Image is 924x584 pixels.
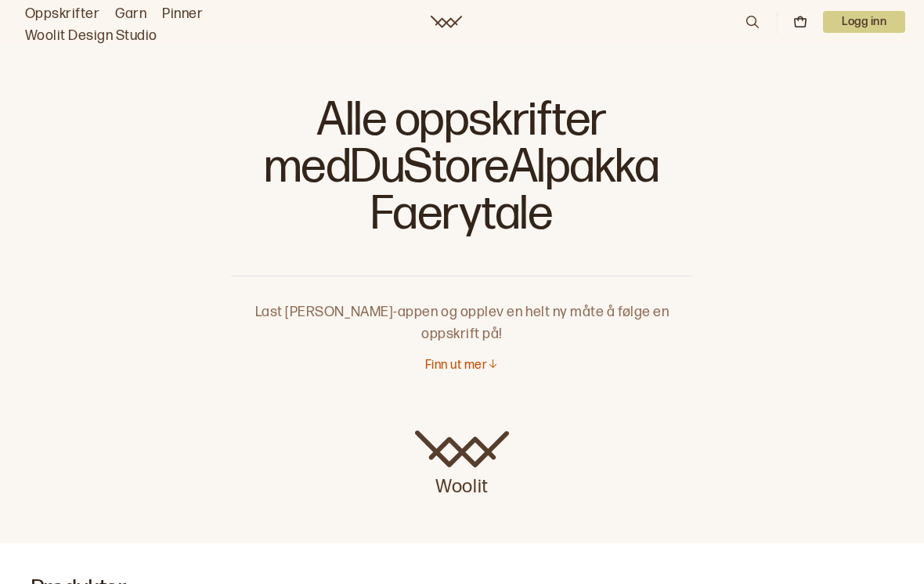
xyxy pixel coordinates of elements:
[231,94,693,251] h1: Alle oppskrifter med DuStoreAlpakka Faerytale
[415,468,509,499] p: Woolit
[425,358,499,374] button: Finn ut mer
[115,3,146,25] a: Garn
[823,11,905,33] button: User dropdown
[415,431,509,499] a: Woolit
[431,16,462,28] a: Woolit
[425,358,487,374] p: Finn ut mer
[162,3,203,25] a: Pinner
[415,431,509,468] img: Woolit
[231,276,693,345] p: Last [PERSON_NAME]-appen og opplev en helt ny måte å følge en oppskrift på!
[823,11,905,33] p: Logg inn
[25,25,157,47] a: Woolit Design Studio
[25,3,99,25] a: Oppskrifter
